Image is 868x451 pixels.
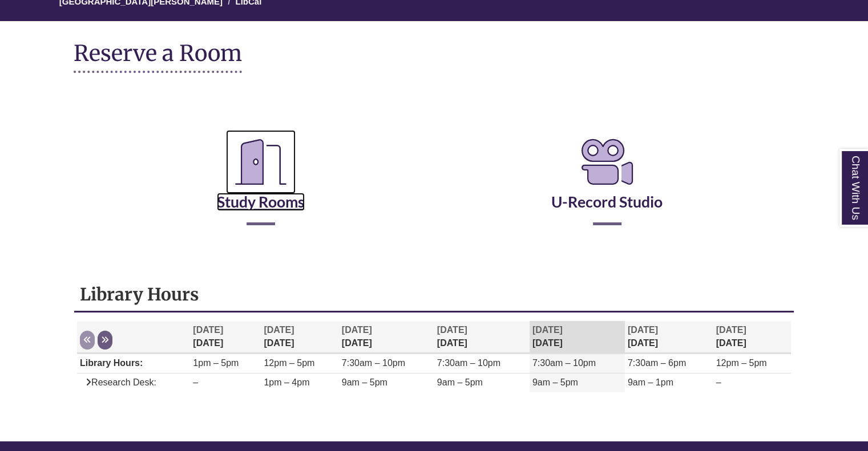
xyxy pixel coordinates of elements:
th: [DATE] [625,321,713,354]
th: [DATE] [261,321,338,354]
span: 7:30am – 10pm [532,358,596,368]
span: 12pm – 5pm [716,358,767,368]
span: 9am – 5pm [437,377,483,387]
th: [DATE] [339,321,434,354]
span: 9am – 1pm [628,377,673,387]
span: [DATE] [342,325,372,335]
button: Previous week [80,331,95,350]
span: 9am – 5pm [342,377,387,387]
div: Libchat [74,424,794,430]
div: Library Hours [74,278,794,412]
span: 7:30am – 10pm [342,358,405,368]
th: [DATE] [713,321,791,354]
span: [DATE] [628,325,658,335]
h1: Reserve a Room [74,41,242,73]
td: Library Hours: [77,354,190,373]
th: [DATE] [530,321,625,354]
span: 7:30am – 6pm [628,358,686,368]
span: – [716,377,721,387]
span: [DATE] [437,325,467,335]
span: 12pm – 5pm [264,358,314,368]
span: [DATE] [532,325,563,335]
button: Next week [98,331,112,350]
span: Research Desk: [80,377,156,387]
a: Study Rooms [217,164,305,211]
span: 1pm – 4pm [264,377,309,387]
th: [DATE] [190,321,261,354]
span: – [193,377,198,387]
span: 7:30am – 10pm [437,358,500,368]
span: 1pm – 5pm [193,358,239,368]
div: Reserve a Room [74,101,794,259]
a: U-Record Studio [551,164,663,211]
th: [DATE] [434,321,530,354]
span: [DATE] [264,325,294,335]
span: [DATE] [716,325,746,335]
span: 9am – 5pm [532,377,578,387]
h1: Library Hours [80,283,788,305]
span: [DATE] [193,325,223,335]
